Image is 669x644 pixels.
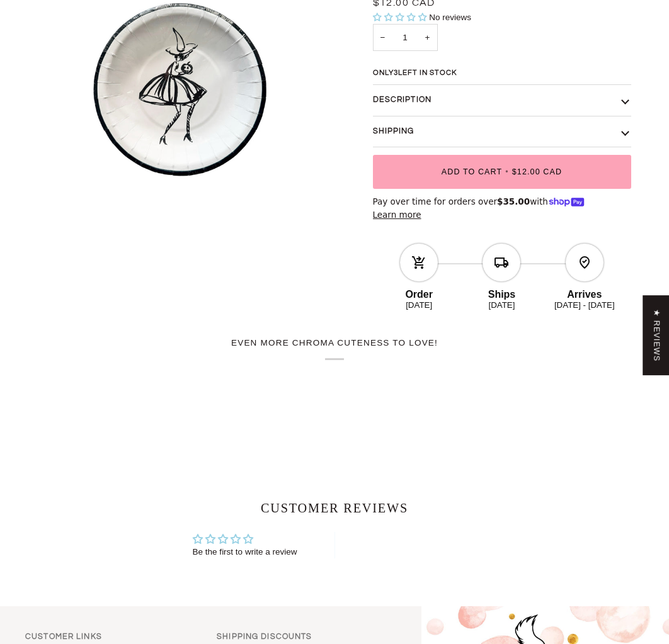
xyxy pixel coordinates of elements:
div: Average rating is 0.00 stars [193,532,297,546]
div: Be the first to write a review [193,546,297,558]
span: $12.00 CAD [512,167,562,176]
h2: Customer Reviews [35,499,634,517]
span: Add to Cart [442,167,502,176]
div: Order [378,284,460,300]
button: Add to Cart [373,155,631,189]
span: No reviews [429,13,471,22]
button: Description [373,85,631,116]
span: 3 [394,69,398,76]
span: Only left in stock [373,69,463,77]
input: Quantity [373,24,438,51]
ab-date-text: [DATE] [406,300,432,310]
button: Increase quantity [418,24,438,51]
span: • [502,167,512,176]
h2: Even more Chroma cuteness to love! [25,338,644,360]
span: 0.00 stars [373,13,430,22]
ab-date-text: [DATE] - [DATE] [554,300,615,310]
div: Ships [460,284,543,300]
ab-date-text: [DATE] [489,300,515,310]
div: Arrives [543,284,626,300]
button: Decrease quantity [373,24,393,51]
button: Shipping [373,116,631,147]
